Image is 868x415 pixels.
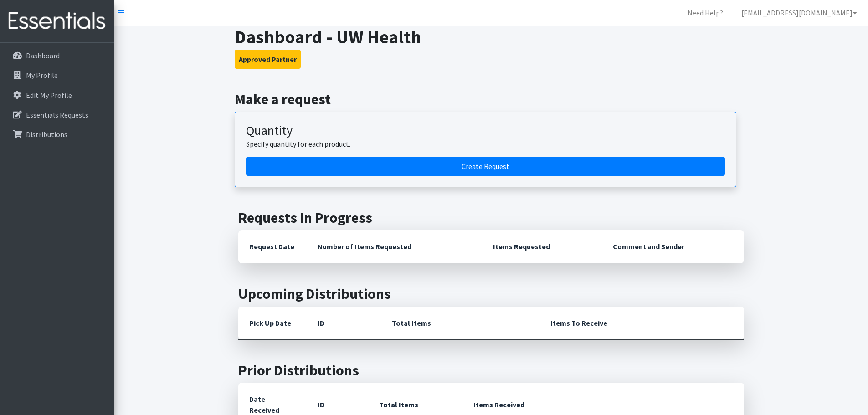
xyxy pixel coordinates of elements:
[4,66,110,84] a: My Profile
[602,230,744,263] th: Comment and Sender
[307,307,381,340] th: ID
[246,157,725,176] a: Create a request by quantity
[238,230,307,263] th: Request Date
[26,110,88,119] p: Essentials Requests
[235,50,301,69] button: Approved Partner
[381,307,539,340] th: Total Items
[4,6,110,36] img: HumanEssentials
[4,106,110,124] a: Essentials Requests
[26,91,72,100] p: Edit My Profile
[238,307,307,340] th: Pick Up Date
[246,138,725,149] p: Specify quantity for each product.
[238,285,744,302] h2: Upcoming Distributions
[246,123,725,138] h3: Quantity
[734,4,864,22] a: [EMAIL_ADDRESS][DOMAIN_NAME]
[238,362,744,379] h2: Prior Distributions
[26,130,67,139] p: Distributions
[235,26,747,48] h1: Dashboard - UW Health
[235,91,747,108] h2: Make a request
[680,4,730,22] a: Need Help?
[539,307,744,340] th: Items To Receive
[26,51,60,60] p: Dashboard
[238,209,744,226] h2: Requests In Progress
[307,230,483,263] th: Number of Items Requested
[4,125,110,143] a: Distributions
[4,46,110,65] a: Dashboard
[26,71,58,80] p: My Profile
[482,230,602,263] th: Items Requested
[4,86,110,104] a: Edit My Profile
